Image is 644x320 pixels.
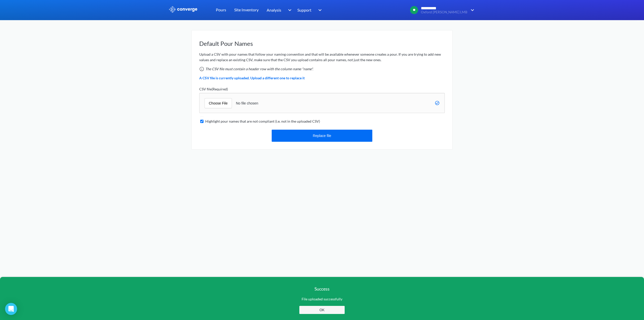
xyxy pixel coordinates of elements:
[199,86,445,92] label: CSV file (Required)
[199,40,445,48] h1: Default Pour Names
[199,75,445,81] p: A CSV file is currently uploaded. Upload a different one to replace it
[205,119,320,124] label: Highlight pour names that are not compliant (i.e. not in the uploaded CSV)
[297,7,311,13] span: Support
[314,285,330,292] p: Success
[285,7,293,13] img: downArrow.svg
[205,66,313,72] i: The CSV file must contain a header row with the column name "name".
[199,66,204,72] img: info icon
[467,7,475,13] img: downArrow.svg
[315,7,323,13] img: downArrow.svg
[267,7,281,13] span: Analysis
[299,306,345,314] button: OK
[259,296,385,302] p: File uploaded successfully
[169,6,198,13] img: logo_ewhite.svg
[5,303,17,315] div: Open Intercom Messenger
[272,130,372,142] button: Replace file
[199,52,445,63] p: Upload a CSV with pour names that follow your naming convention and that will be available whenev...
[421,10,467,14] span: Oxford [PERSON_NAME] LMB
[199,93,445,113] input: Upload CSV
